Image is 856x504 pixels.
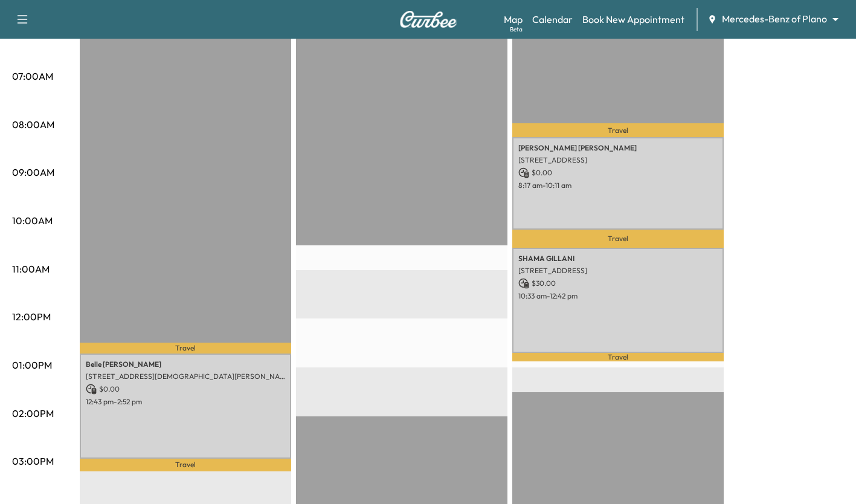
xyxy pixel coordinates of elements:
p: 08:00AM [12,117,54,132]
p: Travel [80,343,291,353]
a: Book New Appointment [582,12,684,27]
p: 03:00PM [12,454,54,468]
p: 8:17 am - 10:11 am [518,181,718,190]
p: $ 0.00 [86,384,285,395]
p: 01:00PM [12,358,52,372]
p: $ 30.00 [518,278,718,289]
p: Travel [80,459,291,472]
p: [STREET_ADDRESS][DEMOGRAPHIC_DATA][PERSON_NAME] [86,372,285,381]
p: [STREET_ADDRESS] [518,155,718,165]
p: [STREET_ADDRESS] [518,266,718,276]
a: MapBeta [504,12,523,27]
p: Belle [PERSON_NAME] [86,360,285,369]
p: Travel [512,123,724,137]
p: 10:00AM [12,213,53,228]
img: Curbee Logo [399,11,457,28]
p: 09:00AM [12,165,54,179]
div: Beta [510,25,523,34]
p: 12:00PM [12,309,51,324]
p: SHAMA GILLANI [518,254,718,263]
p: [PERSON_NAME] [PERSON_NAME] [518,143,718,153]
span: Mercedes-Benz of Plano [722,12,827,26]
p: Travel [512,230,724,248]
p: Travel [512,353,724,362]
p: 12:43 pm - 2:52 pm [86,397,285,407]
a: Calendar [532,12,573,27]
p: 02:00PM [12,406,54,421]
p: $ 0.00 [518,167,718,178]
p: 10:33 am - 12:42 pm [518,291,718,301]
p: 11:00AM [12,262,50,276]
p: 07:00AM [12,69,53,83]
